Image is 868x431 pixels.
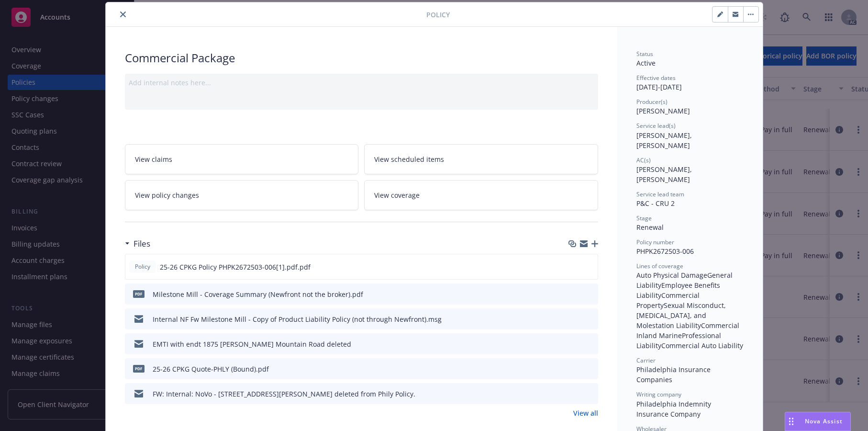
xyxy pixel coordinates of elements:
div: FW: Internal: NoVo - [STREET_ADDRESS][PERSON_NAME] deleted from Phily Policy. [153,389,415,399]
span: PHPK2672503-006 [636,247,694,256]
h3: Files [134,238,150,250]
button: Nova Assist [785,412,851,431]
span: pdf [133,365,145,372]
span: AC(s) [636,156,651,164]
span: 25-26 CPKG Policy PHPK2672503-006[1].pdf.pdf [160,262,311,272]
span: Philadelphia Insurance Companies [636,365,712,384]
span: Service lead team [636,190,684,198]
button: preview file [586,314,594,324]
span: P&C - CRU 2 [636,199,675,208]
span: Carrier [636,356,656,364]
span: Commercial Inland Marine [636,321,741,340]
button: close [117,9,129,20]
button: download file [570,289,578,299]
span: Writing company [636,390,681,398]
a: View scheduled items [364,144,598,174]
div: [DATE] - [DATE] [636,74,744,92]
div: Files [125,238,150,250]
span: Renewal [636,223,664,232]
div: Commercial Package [125,50,598,66]
button: preview file [586,389,594,399]
span: View scheduled items [374,154,444,164]
span: [PERSON_NAME], [PERSON_NAME] [636,131,694,150]
button: download file [570,314,578,324]
button: preview file [586,339,594,349]
span: Auto Physical Damage [636,271,707,280]
span: View claims [135,154,172,164]
a: View policy changes [125,180,359,210]
button: preview file [586,364,594,374]
span: Commercial Auto Liability [661,341,743,350]
span: Active [636,58,656,68]
a: View all [573,408,598,418]
span: Lines of coverage [636,262,683,270]
span: View coverage [374,190,420,200]
span: Policy number [636,238,674,246]
button: preview file [585,262,594,272]
span: Philadelphia Indemnity Insurance Company [636,399,713,419]
span: Policy [133,262,152,271]
span: Producer(s) [636,98,668,106]
span: General Liability [636,271,734,290]
span: Status [636,50,653,58]
div: Milestone Mill - Coverage Summary (Newfront not the broker).pdf [153,289,363,299]
button: download file [570,339,578,349]
button: download file [570,389,578,399]
div: EMTI with endt 1875 [PERSON_NAME] Mountain Road deleted [153,339,351,349]
span: Employee Benefits Liability [636,281,722,300]
span: Stage [636,214,652,222]
a: View claims [125,144,359,174]
span: Professional Liability [636,331,723,350]
span: [PERSON_NAME], [PERSON_NAME] [636,165,694,184]
span: Sexual Misconduct, [MEDICAL_DATA], and Molestation Liability [636,301,728,330]
span: [PERSON_NAME] [636,106,690,115]
div: 25-26 CPKG Quote-PHLY (Bound).pdf [153,364,269,374]
span: Commercial Property [636,291,701,310]
a: View coverage [364,180,598,210]
span: Service lead(s) [636,122,676,130]
button: preview file [586,289,594,299]
span: Nova Assist [805,417,843,425]
span: Policy [426,10,450,20]
div: Add internal notes here... [129,78,594,88]
button: download file [570,262,578,272]
span: View policy changes [135,190,199,200]
button: download file [570,364,578,374]
div: Drag to move [785,412,797,431]
span: pdf [133,290,145,297]
span: Effective dates [636,74,676,82]
div: Internal NF Fw Milestone Mill - Copy of Product Liability Policy (not through Newfront).msg [153,314,442,324]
